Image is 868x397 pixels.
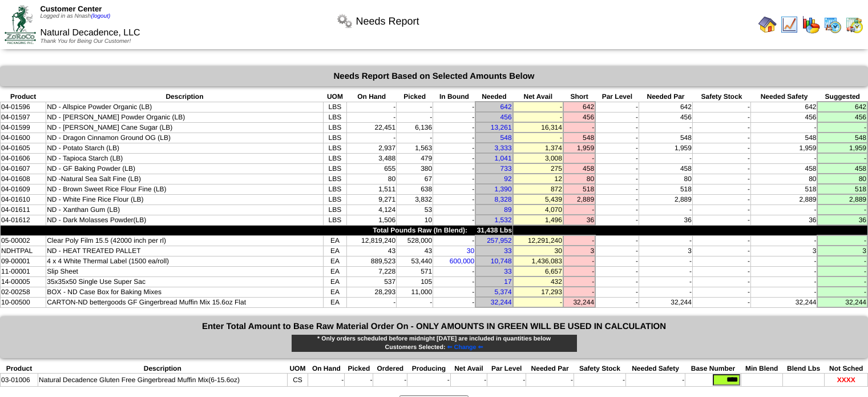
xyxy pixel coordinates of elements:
td: - [595,153,639,163]
td: 105 [397,276,433,287]
td: LBS [323,174,346,184]
td: - [692,204,750,215]
td: - [751,122,818,133]
td: ND - Brown Sweet Rice Flour Fine (LB) [46,184,324,194]
td: 04-01596 [1,102,46,112]
td: 458 [817,163,867,174]
td: - [397,112,433,122]
td: 456 [817,112,867,122]
td: 458 [751,163,818,174]
td: - [563,204,595,215]
td: - [595,163,639,174]
td: 518 [639,184,693,194]
a: 3,333 [495,144,512,152]
td: - [817,235,867,246]
td: 1,959 [751,143,818,153]
td: 80 [563,174,595,184]
td: 04-01608 [1,174,46,184]
td: 2,889 [751,194,818,204]
img: home.gif [758,15,777,34]
td: - [817,153,867,163]
td: 571 [397,266,433,276]
div: * Only orders scheduled before midnight [DATE] are included in quantities below Customers Selected: [291,334,578,352]
th: Needed Safety [751,92,818,102]
td: - [397,297,433,307]
td: - [692,133,750,143]
td: LBS [323,215,346,225]
td: 04-01599 [1,122,46,133]
th: UOM [287,364,308,374]
td: - [692,122,750,133]
td: 4 x 4 White Thermal Label (1500 ea/roll) [46,256,324,266]
td: - [513,297,563,307]
td: EA [323,235,346,246]
td: 32,244 [817,297,867,307]
td: - [397,133,433,143]
td: - [692,184,750,194]
td: 32,244 [639,297,693,307]
td: 67 [397,174,433,184]
td: - [692,297,750,307]
td: - [692,266,750,276]
td: 17,293 [513,287,563,297]
th: Short [563,92,595,102]
td: 518 [751,184,818,194]
td: - [817,287,867,297]
td: 889,523 [347,256,397,266]
span: Customer Center [40,5,102,13]
td: 458 [563,163,595,174]
td: - [433,153,476,163]
td: - [433,174,476,184]
td: - [595,215,639,225]
td: ND - Xanthan Gum (LB) [46,204,324,215]
td: 02-00258 [1,287,46,297]
td: - [433,184,476,194]
td: 35x35x50 Single Use Super Sac [46,276,324,287]
th: In Bound [433,92,476,102]
td: 1,511 [347,184,397,194]
td: LBS [323,184,346,194]
td: - [595,256,639,266]
span: Natural Decadence, LLC [40,28,140,38]
td: - [639,122,693,133]
td: EA [323,287,346,297]
td: 1,374 [513,143,563,153]
td: 04-01611 [1,204,46,215]
td: 4,070 [513,204,563,215]
td: - [433,235,476,246]
td: - [692,235,750,246]
td: - [595,204,639,215]
td: 4,124 [347,204,397,215]
a: 733 [500,165,512,173]
td: 456 [639,112,693,122]
td: - [751,235,818,246]
td: 642 [751,102,818,112]
td: 16,314 [513,122,563,133]
td: LBS [323,194,346,204]
td: LBS [323,204,346,215]
td: - [433,112,476,122]
th: Picked [397,92,433,102]
td: 528,000 [397,235,433,246]
td: - [595,184,639,194]
td: - [817,122,867,133]
td: 6,657 [513,266,563,276]
td: 04-01607 [1,163,46,174]
td: 548 [817,133,867,143]
td: 14-00005 [1,276,46,287]
td: ND - White Fine Rice Flour (LB) [46,194,324,204]
img: graph.gif [802,15,820,34]
td: 548 [639,133,693,143]
th: UOM [323,92,346,102]
td: 3 [563,246,595,256]
a: 30 [467,247,474,255]
a: 10,748 [491,257,512,265]
a: 642 [500,103,512,111]
th: Suggested [817,92,867,102]
td: - [513,133,563,143]
td: 28,293 [347,287,397,297]
td: 2,889 [563,194,595,204]
td: 1,959 [563,143,595,153]
td: - [692,174,750,184]
td: - [433,204,476,215]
